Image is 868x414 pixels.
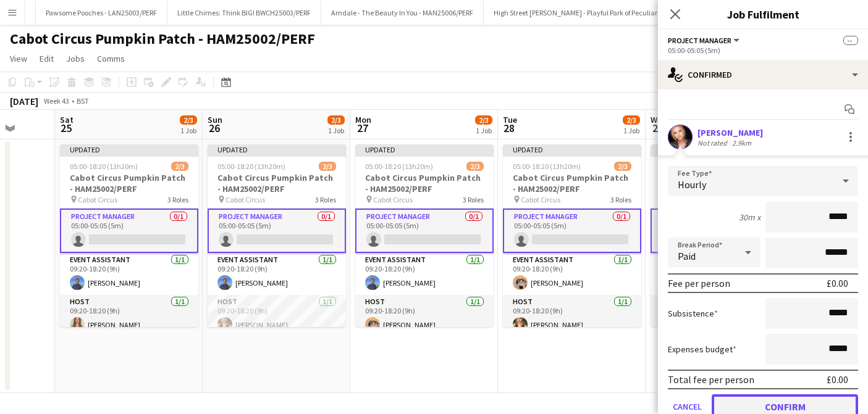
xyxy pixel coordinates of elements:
[730,138,754,147] div: 2.9km
[10,30,315,48] h1: Cabot Circus Pumpkin Patch - HAM25002/PERF
[355,172,494,194] h3: Cabot Circus Pumpkin Patch - HAM25002/PERF
[503,114,517,125] span: Tue
[328,126,344,135] div: 1 Job
[167,1,321,25] button: Little Chimes: Think BIG! BWCH25003/PERF
[355,295,494,337] app-card-role: Host1/109:20-18:20 (9h)[PERSON_NAME]
[167,195,188,204] span: 3 Roles
[61,51,90,67] a: Jobs
[41,96,72,106] span: Week 43
[651,209,789,253] app-card-role: Project Manager0/105:00-05:05 (5m)
[70,162,138,171] span: 05:00-18:20 (13h20m)
[678,178,706,191] span: Hourly
[623,115,640,125] span: 2/3
[475,115,492,125] span: 2/3
[206,121,222,135] span: 26
[651,295,789,337] app-card-role: Host1/109:20-18:20 (9h)[PERSON_NAME]
[355,209,494,253] app-card-role: Project Manager0/105:00-05:05 (5m)
[373,195,413,204] span: Cabot Circus
[5,51,32,67] a: View
[658,6,868,22] h3: Job Fulfilment
[503,144,641,327] app-job-card: Updated05:00-18:20 (13h20m)2/3Cabot Circus Pumpkin Patch - HAM25002/PERF Cabot Circus3 RolesProje...
[623,126,639,135] div: 1 Job
[668,36,731,45] span: Project Manager
[92,51,130,67] a: Comms
[36,1,167,25] button: Pawsome Pooches - LAN25003/PERF
[697,127,763,138] div: [PERSON_NAME]
[513,162,581,171] span: 05:00-18:20 (13h20m)
[208,144,346,154] div: Updated
[697,138,730,147] div: Not rated
[327,115,345,125] span: 2/3
[60,172,198,194] h3: Cabot Circus Pumpkin Patch - HAM25002/PERF
[365,162,433,171] span: 05:00-18:20 (13h20m)
[60,209,198,253] app-card-role: Project Manager0/105:00-05:05 (5m)
[739,212,761,223] div: 30m x
[503,209,641,253] app-card-role: Project Manager0/105:00-05:05 (5m)
[58,121,74,135] span: 25
[355,144,494,154] div: Updated
[319,162,336,171] span: 2/3
[827,373,848,386] div: £0.00
[60,295,198,337] app-card-role: Host1/109:20-18:20 (9h)[PERSON_NAME]
[614,162,631,171] span: 2/3
[60,144,198,154] div: Updated
[658,60,868,89] div: Confirmed
[40,53,54,64] span: Edit
[503,295,641,337] app-card-role: Host1/109:20-18:20 (9h)[PERSON_NAME]
[208,172,346,194] h3: Cabot Circus Pumpkin Patch - HAM25002/PERF
[78,195,117,204] span: Cabot Circus
[217,162,285,171] span: 05:00-18:20 (13h20m)
[208,114,222,125] span: Sun
[503,172,641,194] h3: Cabot Circus Pumpkin Patch - HAM25002/PERF
[171,162,188,171] span: 2/3
[60,253,198,295] app-card-role: Event Assistant1/109:20-18:20 (9h)[PERSON_NAME]
[77,96,89,106] div: BST
[521,195,560,204] span: Cabot Circus
[355,253,494,295] app-card-role: Event Assistant1/109:20-18:20 (9h)[PERSON_NAME]
[827,277,848,289] div: £0.00
[180,115,197,125] span: 2/3
[466,162,484,171] span: 2/3
[651,144,789,154] div: Updated
[60,114,74,125] span: Sat
[97,53,125,64] span: Comms
[10,95,38,107] div: [DATE]
[353,121,371,135] span: 27
[668,308,718,319] label: Subsistence
[651,172,789,194] h3: Cabot Circus Pumpkin Patch - HAM25002/PERF
[315,195,336,204] span: 3 Roles
[463,195,484,204] span: 3 Roles
[355,114,371,125] span: Mon
[668,277,730,289] div: Fee per person
[651,144,789,327] app-job-card: Updated05:00-18:20 (13h20m)2/3Cabot Circus Pumpkin Patch - HAM25002/PERF Cabot Circus3 RolesProje...
[678,250,696,262] span: Paid
[651,253,789,295] app-card-role: Event Assistant1/109:20-18:20 (9h)[PERSON_NAME]
[208,295,346,337] app-card-role: Host1/109:20-18:20 (9h)[PERSON_NAME]
[668,344,736,355] label: Expenses budget
[225,195,265,204] span: Cabot Circus
[10,53,27,64] span: View
[503,253,641,295] app-card-role: Event Assistant1/109:20-18:20 (9h)[PERSON_NAME]
[668,46,858,55] div: 05:00-05:05 (5m)
[610,195,631,204] span: 3 Roles
[60,144,198,327] app-job-card: Updated05:00-18:20 (13h20m)2/3Cabot Circus Pumpkin Patch - HAM25002/PERF Cabot Circus3 RolesProje...
[651,114,667,125] span: Wed
[208,209,346,253] app-card-role: Project Manager0/105:00-05:05 (5m)
[668,36,741,45] button: Project Manager
[668,373,754,386] div: Total fee per person
[503,144,641,154] div: Updated
[501,121,517,135] span: 28
[843,36,858,45] span: --
[180,126,196,135] div: 1 Job
[208,144,346,327] app-job-card: Updated05:00-18:20 (13h20m)2/3Cabot Circus Pumpkin Patch - HAM25002/PERF Cabot Circus3 RolesProje...
[321,1,484,25] button: Arndale - The Beauty In You - MAN25006/PERF
[208,253,346,295] app-card-role: Event Assistant1/109:20-18:20 (9h)[PERSON_NAME]
[649,121,667,135] span: 29
[66,53,85,64] span: Jobs
[355,144,494,327] div: Updated05:00-18:20 (13h20m)2/3Cabot Circus Pumpkin Patch - HAM25002/PERF Cabot Circus3 RolesProje...
[35,51,59,67] a: Edit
